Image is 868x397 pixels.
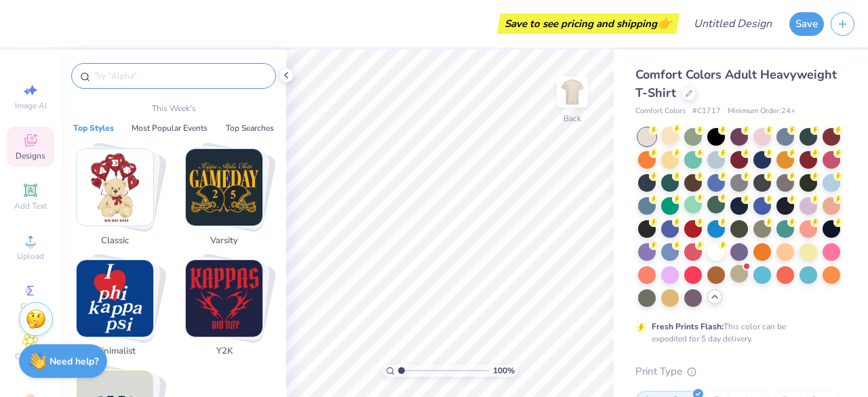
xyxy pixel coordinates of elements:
button: Save [789,12,824,36]
span: Designs [16,150,45,161]
button: Stack Card Button Varsity [177,148,279,253]
span: 👉 [657,15,672,31]
button: Top Styles [69,121,118,135]
span: Varsity [202,234,246,248]
strong: Need help? [50,355,98,368]
img: Classic [77,149,153,226]
span: # C1717 [692,106,721,117]
img: Minimalist [77,260,153,337]
span: Image AI [15,100,47,111]
div: Save to see pricing and shipping [500,14,676,34]
div: Print Type [635,364,841,379]
span: 100 % [493,364,515,377]
img: Y2K [186,260,262,337]
div: Back [564,112,581,125]
div: This color can be expedited for 5 day delivery. [652,320,818,345]
span: Clipart & logos [7,351,54,373]
button: Stack Card Button Classic [68,148,170,253]
input: Untitled Design [683,10,783,37]
span: Classic [93,234,137,248]
button: Stack Card Button Y2K [177,259,279,364]
img: Back [559,79,586,106]
img: Varsity [186,149,262,226]
strong: Fresh Prints Flash: [652,321,724,332]
span: Add Text [14,201,47,211]
span: Y2K [202,345,246,358]
button: Stack Card Button Minimalist [68,259,170,364]
span: Comfort Colors [635,106,686,117]
span: Upload [17,251,44,262]
span: Minimalist [93,345,137,358]
p: This Week's [152,102,196,114]
span: Comfort Colors Adult Heavyweight T-Shirt [635,66,837,101]
input: Try "Alpha" [94,69,267,83]
span: Greek [20,301,41,312]
span: Minimum Order: 24 + [728,106,795,117]
button: Most Popular Events [127,121,212,135]
button: Top Searches [222,121,278,135]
